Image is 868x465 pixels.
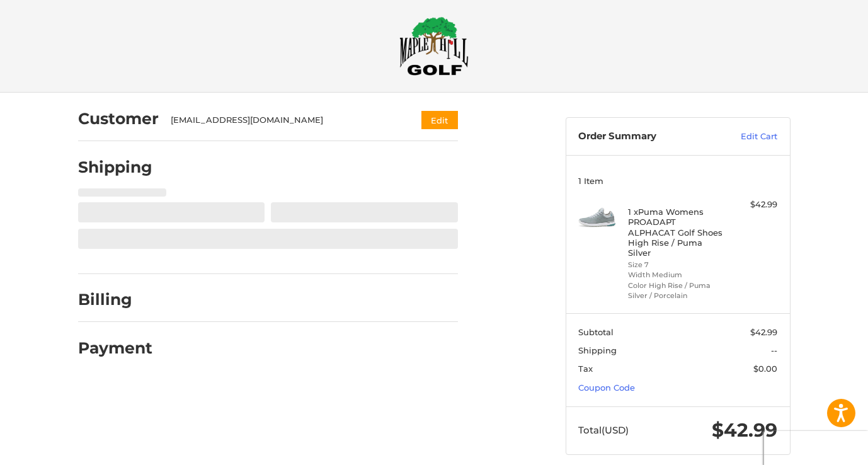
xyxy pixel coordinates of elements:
a: Coupon Code [578,382,635,393]
span: Shipping [578,345,617,355]
h2: Customer [78,109,159,129]
span: $0.00 [753,364,777,374]
div: [EMAIL_ADDRESS][DOMAIN_NAME] [171,114,397,127]
h2: Payment [78,338,152,358]
h2: Shipping [78,158,152,177]
button: Edit [421,111,458,129]
a: Edit Cart [714,130,777,143]
iframe: Google Customer Reviews [764,431,868,465]
li: Color High Rise / Puma Silver / Porcelain [628,280,724,301]
li: Width Medium [628,270,724,280]
li: Size 7 [628,260,724,270]
img: Maple Hill Golf [399,16,469,76]
span: Total (USD) [578,424,629,436]
h3: 1 Item [578,176,777,186]
span: Subtotal [578,327,614,337]
h3: Order Summary [578,130,714,143]
h4: 1 x Puma Womens PROADAPT ALPHACAT Golf Shoes High Rise / Puma Silver [628,207,724,258]
span: $42.99 [750,327,777,337]
span: -- [771,345,777,355]
h2: Billing [78,290,152,309]
span: Tax [578,364,593,374]
span: $42.99 [712,418,777,442]
div: $42.99 [728,198,777,211]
